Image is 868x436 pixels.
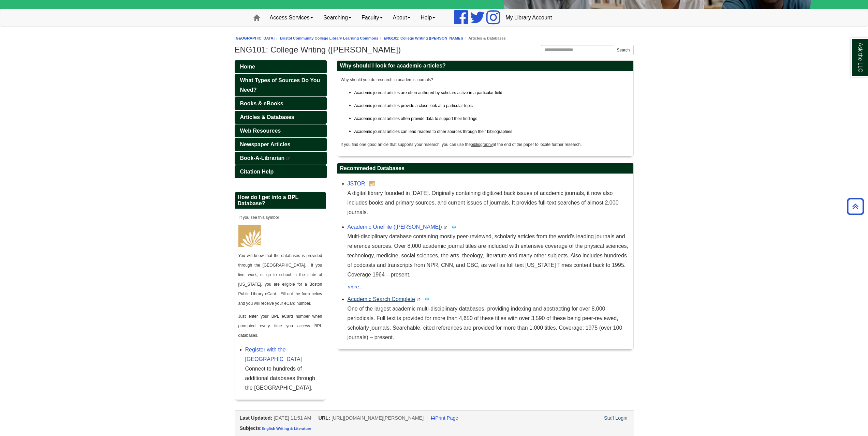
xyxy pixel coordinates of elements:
a: Articles & Databases [235,111,327,124]
span: Academic journal articles are often authored by scholars active in a particular field [354,90,502,95]
p: Multi-disciplinary database containing mostly peer-reviewed, scholarly articles from the world's ... [348,232,630,280]
span: [DATE] 11:51 AM [274,415,311,421]
div: A digital library founded in [DATE]. Originally containing digitized back issues of academic jour... [348,189,630,217]
h1: ENG101: College Writing ([PERSON_NAME]) [235,45,634,55]
a: Academic OneFile ([PERSON_NAME]) [348,224,442,230]
span: Academic journal articles provide a close look at a particular topic [354,103,473,108]
a: Back to Top [844,202,866,211]
a: Help [415,9,440,26]
a: Bristol Community College Library Learning Commons [280,36,378,40]
img: Peer Reviewed [451,224,457,230]
a: Register with the [GEOGRAPHIC_DATA] [245,347,302,362]
span: If you see this symbol [238,215,279,220]
a: About [388,9,416,26]
i: This link opens in a new window [443,226,447,229]
i: This link opens in a new window [416,298,421,301]
a: JSTOR [348,181,365,186]
a: Book-A-Librarian [235,152,327,165]
span: If you find one good article that supports your research, you can use the at the end of the paper... [341,142,582,147]
span: Web Resources [240,128,281,134]
p: One of the largest academic multi-disciplinary databases, providing indexing and abstracting for ... [348,304,630,342]
i: This link opens in a new window [286,157,290,160]
span: Book-A-Librarian [240,155,285,161]
span: [URL][DOMAIN_NAME][PERSON_NAME] [332,415,424,421]
span: What Types of Sources Do You Need? [240,77,320,93]
a: English Writing & Literature [262,426,311,431]
a: Books & eBooks [235,97,327,110]
span: Subjects: [240,425,262,431]
li: Articles & Databases [463,35,506,42]
span: Newspaper Articles [240,141,291,147]
span: Academic journal articles can lead readers to other sources through their bibliographies [354,129,513,134]
a: Staff Login [604,415,628,421]
a: Newspaper Articles [235,138,327,151]
span: Citation Help [240,169,274,175]
div: Guide Pages [235,60,327,407]
a: Access Services [265,9,318,26]
img: Boston Public Library Logo [238,225,261,247]
a: What Types of Sources Do You Need? [235,74,327,96]
button: more... [348,283,364,291]
a: Home [235,60,327,73]
span: Last Updated: [240,415,273,421]
button: Search [613,45,633,55]
span: Academic journal articles often provide data to support their findings [354,116,477,121]
span: Home [240,64,255,70]
a: My Library Account [500,9,557,26]
a: Academic Search Complete [348,296,415,302]
div: Connect to hundreds of additional databases through the [GEOGRAPHIC_DATA]. [245,364,322,393]
span: bibliography [471,142,493,147]
span: Just enter your BPL eCard number when prompted every time you access BPL databases. [238,314,322,338]
a: Faculty [356,9,388,26]
h2: How do I get into a BPL Database? [235,192,326,209]
span: Articles & Databases [240,114,294,120]
h2: Why should I look for academic articles? [337,61,633,71]
span: URL: [319,415,330,421]
a: Web Resources [235,124,327,137]
img: Peer Reviewed [424,296,430,302]
a: [GEOGRAPHIC_DATA] [235,36,275,40]
a: Print Page [431,415,458,421]
span: You will know that the databases is provided through the [GEOGRAPHIC_DATA]. If you live, work, or... [238,253,322,306]
img: Boston Public Library [369,181,375,186]
a: Searching [318,9,356,26]
nav: breadcrumb [235,35,634,42]
span: Why should you do research in academic journals? [341,77,433,82]
i: Print Page [431,416,435,420]
a: ENG101: College Writing ([PERSON_NAME]) [384,36,463,40]
a: Citation Help [235,165,327,178]
span: Books & eBooks [240,101,283,106]
h2: Recommeded Databases [337,163,633,174]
